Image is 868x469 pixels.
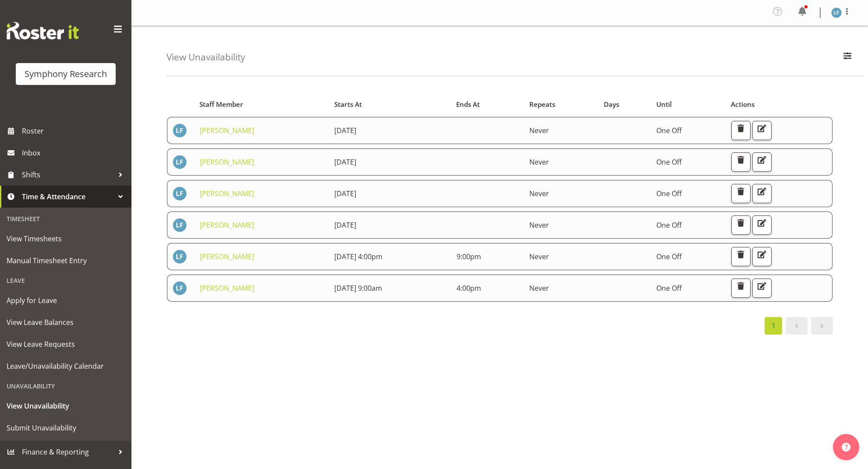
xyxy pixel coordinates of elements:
span: Never [529,283,549,293]
button: Delete Unavailability [731,121,751,140]
span: Shifts [22,168,114,181]
div: Ends At [456,99,519,109]
button: Edit Unavailability [752,152,772,172]
img: Rosterit website logo [7,22,79,39]
h4: View Unavailability [167,52,245,62]
span: Never [529,126,549,135]
a: View Timesheets [2,228,129,250]
span: [DATE] [334,220,356,230]
img: lolo-fiaola1981.jpg [173,250,187,264]
button: Delete Unavailability [731,279,751,298]
img: help-xxl-2.png [842,443,850,451]
span: One Off [656,252,682,261]
span: [DATE] [334,189,356,198]
button: Delete Unavailability [731,215,751,235]
span: [DATE] [334,126,356,135]
a: Apply for Leave [2,289,129,311]
div: Days [604,99,646,109]
img: lolo-fiaola1981.jpg [173,187,187,201]
button: Filter Employees [838,48,857,67]
a: Submit Unavailability [2,417,129,439]
span: One Off [656,283,682,293]
img: lolo-fiaola1981.jpg [173,123,187,138]
button: Delete Unavailability [731,184,751,203]
span: Never [529,220,549,230]
img: lolo-fiaola1981.jpg [173,155,187,169]
a: [PERSON_NAME] [200,283,254,293]
button: Edit Unavailability [752,121,772,140]
button: Edit Unavailability [752,279,772,298]
div: Leave [2,272,129,289]
div: Starts At [334,99,446,109]
img: lolo-fiaola1981.jpg [173,218,187,232]
div: Symphony Research [25,67,107,81]
div: Until [656,99,721,109]
a: Manual Timesheet Entry [2,250,129,272]
div: Timesheet [2,210,129,228]
a: View Leave Balances [2,311,129,333]
span: Apply for Leave [7,294,125,307]
a: Leave/Unavailability Calendar [2,355,129,377]
span: View Leave Requests [7,338,125,351]
span: One Off [656,157,682,167]
span: Roster [22,124,127,138]
span: [DATE] 4:00pm [334,252,383,261]
div: Repeats [529,99,594,109]
span: One Off [656,126,682,135]
span: [DATE] 9:00am [334,283,382,293]
span: Leave/Unavailability Calendar [7,360,125,373]
a: [PERSON_NAME] [200,157,254,167]
span: One Off [656,220,682,230]
a: [PERSON_NAME] [200,252,254,261]
img: lolo-fiaola1981.jpg [173,281,187,295]
span: Submit Unavailability [7,421,125,434]
span: Finance & Reporting [22,445,114,458]
span: Never [529,252,549,261]
div: Unavailability [2,377,129,395]
button: Edit Unavailability [752,184,772,203]
span: View Timesheets [7,232,125,245]
button: Edit Unavailability [752,247,772,266]
span: Manual Timesheet Entry [7,254,125,267]
span: 9:00pm [457,252,481,261]
span: View Leave Balances [7,316,125,329]
span: One Off [656,189,682,198]
span: 4:00pm [457,283,481,293]
button: Delete Unavailability [731,152,751,172]
div: Actions [731,99,827,109]
a: View Unavailability [2,395,129,417]
a: [PERSON_NAME] [200,126,254,135]
button: Edit Unavailability [752,215,772,235]
span: Never [529,189,549,198]
span: Never [529,157,549,167]
span: Inbox [22,146,127,159]
button: Delete Unavailability [731,247,751,266]
a: [PERSON_NAME] [200,189,254,198]
a: View Leave Requests [2,333,129,355]
img: lolo-fiaola1981.jpg [831,7,842,18]
span: Time & Attendance [22,190,114,203]
span: View Unavailability [7,399,125,413]
a: [PERSON_NAME] [200,220,254,230]
span: [DATE] [334,157,356,167]
div: Staff Member [199,99,324,109]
